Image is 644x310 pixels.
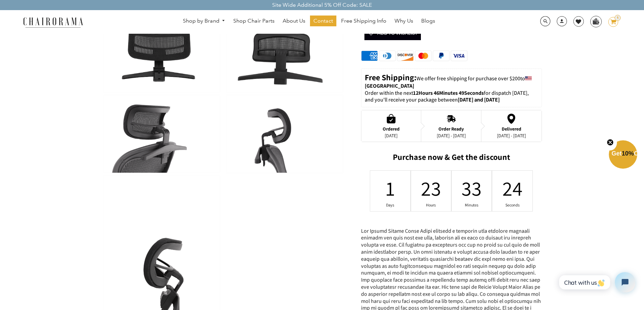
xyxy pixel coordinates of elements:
div: Minutes [467,202,476,208]
strong: Free Shipping: [365,72,416,83]
a: Contact [310,16,336,26]
strong: [DATE] and [DATE] [458,96,500,103]
span: About Us [283,18,305,25]
h2: Purchase now & Get the discount [361,152,542,165]
img: Headrest For Classic Herman Miller Aeron Chair - chairorama [104,15,220,92]
div: Get10%OffClose teaser [609,141,637,169]
span: 12Hours 46Minutes 49Seconds [413,89,484,96]
a: Shop Chair Parts [230,16,278,26]
span: Free Shipping Info [341,18,386,25]
a: About Us [279,16,309,26]
p: to [365,72,538,90]
span: We offer free shipping for purchase over $200 [416,75,520,82]
div: Days [386,202,395,208]
div: Order Ready [437,126,466,132]
div: [DATE] - [DATE] [497,133,526,138]
div: 24 [508,175,517,201]
div: Delivered [497,126,526,132]
div: Ordered [383,126,400,132]
img: WhatsApp_Image_2024-07-12_at_16.23.01.webp [591,16,601,26]
span: Blogs [421,18,435,25]
p: Order within the next for dispatch [DATE], and you'll receive your package between [365,90,538,104]
a: 1 [603,17,618,27]
div: 33 [467,175,476,201]
a: Blogs [418,16,438,26]
span: Contact [313,18,333,25]
a: Shop by Brand [180,16,229,26]
img: Headrest For Classic Herman Miller Aeron Chair - chairorama [226,95,342,173]
span: Get Off [612,150,643,157]
nav: DesktopNavigation [116,16,502,28]
div: Hours [427,202,435,208]
iframe: Tidio Chat [552,266,641,298]
img: Headrest For Classic Herman Miller Aeron Chair - chairorama [104,95,220,173]
div: [DATE] - [DATE] [437,133,466,138]
div: Seconds [508,202,517,208]
img: chairorama [19,16,87,28]
div: [DATE] [383,133,400,138]
a: Why Us [391,16,416,26]
strong: [GEOGRAPHIC_DATA] [365,82,414,89]
span: 10% [622,150,634,157]
a: Free Shipping Info [338,16,390,26]
div: 1 [615,15,621,21]
img: Headrest For Classic Herman Miller Aeron Chair - chairorama [226,15,342,92]
div: 23 [427,175,435,201]
span: Why Us [395,18,413,25]
div: 1 [386,175,395,201]
button: Close teaser [603,135,617,150]
span: Shop Chair Parts [233,18,275,25]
